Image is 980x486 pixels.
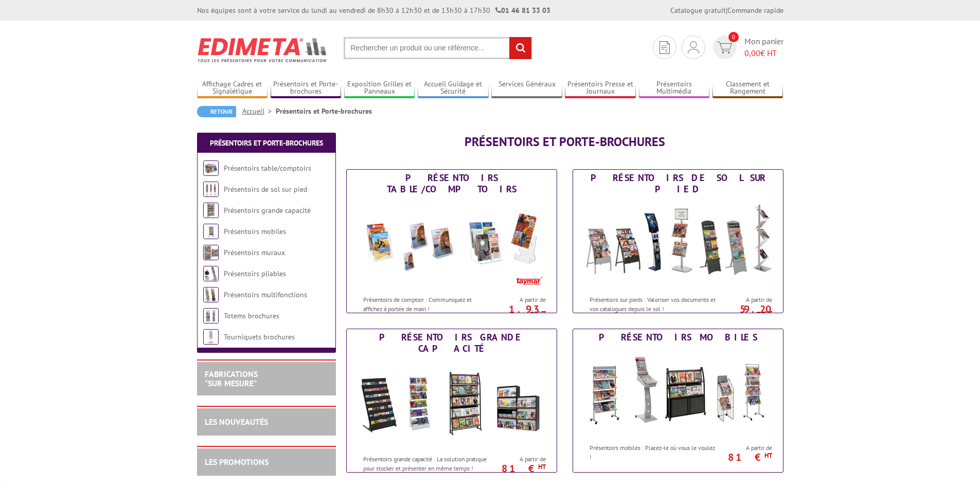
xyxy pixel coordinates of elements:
[590,295,717,313] p: Présentoirs sur pieds : Valoriser vos documents et vos catalogues depuis le sol !
[346,329,557,473] a: Présentoirs grande capacité Présentoirs grande capacité Présentoirs grande capacité : La solution...
[203,182,219,197] img: Présentoirs de sol sur pied
[197,80,268,97] a: Affichage Cadres et Signalétique
[203,308,219,323] img: Totems brochures
[495,6,550,15] strong: 01 46 81 33 03
[349,332,554,354] div: Présentoirs grande capacité
[744,35,783,59] span: Mon panier
[720,296,772,304] span: A partir de
[720,444,772,452] span: A partir de
[576,332,780,343] div: Présentoirs mobiles
[344,80,415,97] a: Exposition Grilles et Panneaux
[346,169,557,313] a: Présentoirs table/comptoirs Présentoirs table/comptoirs Présentoirs de comptoir : Communiquez et ...
[224,290,307,299] a: Présentoirs multifonctions
[715,454,772,460] p: 81 €
[224,185,307,194] a: Présentoirs de sol sur pied
[203,287,219,302] img: Présentoirs multifonctions
[488,465,546,472] p: 81 €
[491,80,562,97] a: Services Généraux
[242,106,276,116] a: Accueil
[538,309,546,318] sup: HT
[344,37,532,59] input: Rechercher un produit ou une référence...
[710,35,783,59] a: devis rapide 0 Mon panier 0,00€ HT
[224,332,295,341] a: Tourniquets brochures
[346,135,783,149] h1: Présentoirs et Porte-brochures
[509,37,531,59] input: rechercher
[717,42,732,53] img: devis rapide
[573,169,783,313] a: Présentoirs de sol sur pied Présentoirs de sol sur pied Présentoirs sur pieds : Valoriser vos doc...
[488,306,546,318] p: 1.93 €
[210,138,323,148] a: Présentoirs et Porte-brochures
[670,6,726,15] a: Catalogue gratuit
[276,106,372,116] li: Présentoirs et Porte-brochures
[203,245,219,260] img: Présentoirs muraux
[660,41,670,54] img: devis rapide
[688,41,699,53] img: devis rapide
[727,6,783,15] a: Commande rapide
[418,80,489,97] a: Accueil Guidage et Sécurité
[712,80,783,97] a: Classement et Rangement
[203,203,219,218] img: Présentoirs grande capacité
[203,266,219,281] img: Présentoirs pliables
[744,48,760,58] span: 0,00
[205,417,268,427] a: LES NOUVEAUTÉS
[363,295,491,313] p: Présentoirs de comptoir : Communiquez et affichez à portée de main !
[639,80,710,97] a: Présentoirs Multimédia
[203,329,219,345] img: Tourniquets brochures
[224,206,311,215] a: Présentoirs grande capacité
[493,455,546,463] span: A partir de
[590,443,717,461] p: Présentoirs mobiles : Placez-le où vous le voulez !
[538,462,546,471] sup: HT
[224,248,285,257] a: Présentoirs muraux
[357,197,547,290] img: Présentoirs table/comptoirs
[744,47,783,59] span: € HT
[565,80,636,97] a: Présentoirs Presse et Journaux
[197,5,550,15] div: Nos équipes sont à votre service du lundi au vendredi de 8h30 à 12h30 et de 13h30 à 17h30
[349,172,554,195] div: Présentoirs table/comptoirs
[583,197,773,290] img: Présentoirs de sol sur pied
[224,269,286,278] a: Présentoirs pliables
[493,296,546,304] span: A partir de
[573,329,783,473] a: Présentoirs mobiles Présentoirs mobiles Présentoirs mobiles : Placez-le où vous le voulez ! A par...
[205,369,258,388] a: FABRICATIONS"Sur Mesure"
[357,357,547,449] img: Présentoirs grande capacité
[224,164,311,173] a: Présentoirs table/comptoirs
[197,106,236,117] a: Retour
[205,457,269,467] a: LES PROMOTIONS
[728,32,739,42] span: 0
[764,309,772,318] sup: HT
[203,160,219,176] img: Présentoirs table/comptoirs
[576,172,780,195] div: Présentoirs de sol sur pied
[203,224,219,239] img: Présentoirs mobiles
[224,311,279,320] a: Totems brochures
[271,80,342,97] a: Présentoirs et Porte-brochures
[583,346,773,438] img: Présentoirs mobiles
[224,227,286,236] a: Présentoirs mobiles
[670,5,783,15] div: |
[764,451,772,460] sup: HT
[363,455,491,472] p: Présentoirs grande capacité : La solution pratique pour stocker et présenter en même temps !
[197,31,328,69] img: Edimeta
[715,306,772,318] p: 59.20 €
